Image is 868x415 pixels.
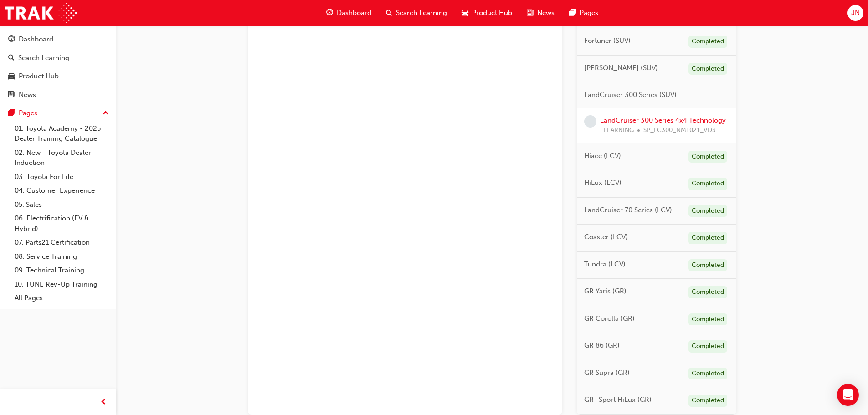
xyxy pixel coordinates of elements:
[454,4,519,22] a: car-iconProduct Hub
[396,8,447,18] span: Search Learning
[11,263,113,277] a: 09. Technical Training
[584,63,658,73] span: [PERSON_NAME] (SUV)
[18,53,69,63] div: Search Learning
[688,313,727,326] div: Completed
[100,397,107,408] span: prev-icon
[5,3,77,23] img: Trak
[4,50,113,67] a: Search Learning
[11,211,113,236] a: 06. Electrification (EV & Hybrid)
[4,105,113,122] button: Pages
[8,54,15,62] span: search-icon
[584,313,635,324] span: GR Corolla (GR)
[4,31,113,48] a: Dashboard
[688,205,727,217] div: Completed
[584,286,627,297] span: GR Yaris (GR)
[688,178,727,190] div: Completed
[847,5,863,21] button: JN
[11,170,113,184] a: 03. Toyota For Life
[8,36,15,44] span: guage-icon
[584,205,672,215] span: LandCruiser 70 Series (LCV)
[8,109,15,118] span: pages-icon
[379,4,454,22] a: search-iconSearch Learning
[519,4,562,22] a: news-iconNews
[4,87,113,103] a: News
[11,250,113,264] a: 08. Service Training
[386,7,392,19] span: search-icon
[688,36,727,48] div: Completed
[584,90,677,100] span: LandCruiser 300 Series (SUV)
[472,8,512,18] span: Product Hub
[319,4,379,22] a: guage-iconDashboard
[527,7,534,19] span: news-icon
[600,125,634,136] span: ELEARNING
[19,108,37,118] div: Pages
[580,8,598,18] span: Pages
[4,29,113,105] button: DashboardSearch LearningProduct HubNews
[8,72,15,81] span: car-icon
[688,286,727,298] div: Completed
[688,63,727,75] div: Completed
[19,34,53,45] div: Dashboard
[643,125,716,136] span: SP_LC300_NM1021_VD3
[851,8,860,18] span: JN
[688,340,727,353] div: Completed
[11,184,113,198] a: 04. Customer Experience
[537,8,555,18] span: News
[584,232,628,242] span: Coaster (LCV)
[103,108,109,119] span: up-icon
[688,151,727,163] div: Completed
[326,7,333,19] span: guage-icon
[584,151,621,161] span: Hiace (LCV)
[8,91,15,99] span: news-icon
[4,68,113,85] a: Product Hub
[600,116,726,124] a: LandCruiser 300 Series 4x4 Technology
[19,71,59,82] div: Product Hub
[584,259,626,270] span: Tundra (LCV)
[562,4,606,22] a: pages-iconPages
[837,384,859,406] div: Open Intercom Messenger
[11,146,113,170] a: 02. New - Toyota Dealer Induction
[688,259,727,272] div: Completed
[688,232,727,244] div: Completed
[584,368,630,378] span: GR Supra (GR)
[11,277,113,292] a: 10. TUNE Rev-Up Training
[688,368,727,380] div: Completed
[688,395,727,407] div: Completed
[584,36,631,46] span: Fortuner (SUV)
[584,178,621,188] span: HiLux (LCV)
[11,198,113,212] a: 05. Sales
[569,7,576,19] span: pages-icon
[584,340,620,351] span: GR 86 (GR)
[19,90,36,100] div: News
[11,236,113,250] a: 07. Parts21 Certification
[462,7,468,19] span: car-icon
[584,395,652,405] span: GR- Sport HiLux (GR)
[584,115,596,128] span: learningRecordVerb_NONE-icon
[11,291,113,305] a: All Pages
[337,8,371,18] span: Dashboard
[11,122,113,146] a: 01. Toyota Academy - 2025 Dealer Training Catalogue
